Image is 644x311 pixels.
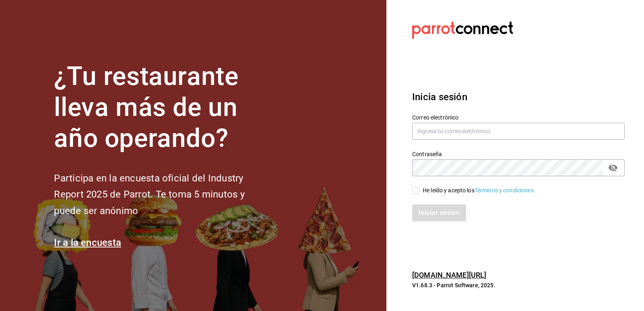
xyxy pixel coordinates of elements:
[412,271,486,279] a: [DOMAIN_NAME][URL]
[412,151,625,157] label: Contraseña
[412,115,625,120] label: Correo electrónico
[412,281,625,289] p: V1.68.3 - Parrot Software, 2025.
[54,170,271,219] h2: Participa en la encuesta oficial del Industry Report 2025 de Parrot. Te toma 5 minutos y puede se...
[54,61,271,154] h1: ¿Tu restaurante lleva más de un año operando?
[412,123,625,140] input: Ingresa tu correo electrónico
[606,161,620,175] button: passwordField
[423,186,535,195] div: He leído y acepto los
[475,187,535,194] a: Términos y condiciones.
[412,90,625,104] h3: Inicia sesión
[54,237,121,248] a: Ir a la encuesta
